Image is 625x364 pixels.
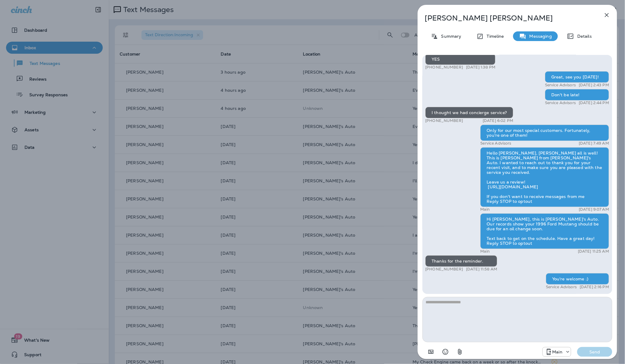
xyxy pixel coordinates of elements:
[481,207,490,212] p: Main
[481,249,490,254] p: Main
[481,213,609,249] div: Hi [PERSON_NAME], this is [PERSON_NAME]'s Auto. Our records show your 1996 Ford Mustang should be...
[545,89,609,101] div: Don't be late!
[545,101,576,105] p: Service Advisors
[543,348,571,356] div: +1 (941) 231-4423
[481,125,609,141] div: Only for our most special customers. Fortunately, you're one of them!
[426,267,463,272] p: [PHONE_NUMBER]
[481,147,609,207] div: Hello [PERSON_NAME], [PERSON_NAME] all is well! This is [PERSON_NAME] from [PERSON_NAME]'s Auto. ...
[426,65,463,70] p: [PHONE_NUMBER]
[426,118,463,123] p: [PHONE_NUMBER]
[466,267,497,272] p: [DATE] 11:58 AM
[545,71,609,83] div: Great, see you [DATE]!
[439,346,452,358] button: Select an emoji
[426,107,513,118] div: I thought we had concierge service?
[426,53,496,65] div: YES
[545,83,576,88] p: Service Advisors
[579,101,609,105] p: [DATE] 2:44 PM
[580,285,609,289] p: [DATE] 2:16 PM
[579,207,609,212] p: [DATE] 9:07 AM
[425,346,437,358] button: Add in a premade template
[483,118,513,123] p: [DATE] 6:02 PM
[578,249,609,254] p: [DATE] 11:25 AM
[526,34,552,39] p: Messaging
[546,273,609,285] div: You're welcome :)
[425,14,590,22] p: [PERSON_NAME] [PERSON_NAME]
[426,255,497,267] div: Thanks for the reminder.
[481,141,511,146] p: Service Advisors
[579,83,609,88] p: [DATE] 2:43 PM
[574,34,592,39] p: Details
[579,141,609,146] p: [DATE] 7:49 AM
[466,65,496,70] p: [DATE] 1:38 PM
[484,34,504,39] p: Timeline
[546,285,577,289] p: Service Advisors
[438,34,461,39] p: Summary
[552,350,563,354] p: Main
